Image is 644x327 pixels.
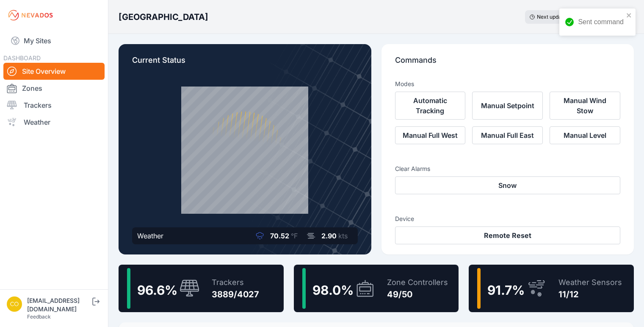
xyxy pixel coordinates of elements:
[469,265,634,312] a: 91.7%Weather Sensors11/12
[119,6,208,28] nav: Breadcrumb
[387,288,448,300] div: 49/50
[291,232,298,240] span: °F
[119,11,208,23] h3: [GEOGRAPHIC_DATA]
[537,14,572,20] span: Next update in
[27,296,91,313] div: [EMAIL_ADDRESS][DOMAIN_NAME]
[312,282,354,298] span: 98.0 %
[294,265,459,312] a: 98.0%Zone Controllers49/50
[270,232,289,240] span: 70.52
[3,97,105,114] a: Trackers
[212,288,259,300] div: 3889/4027
[395,126,466,144] button: Manual Full West
[395,54,621,73] p: Commands
[558,277,622,288] div: Weather Sensors
[395,165,621,173] h3: Clear Alarms
[472,126,543,144] button: Manual Full East
[7,296,22,312] img: controlroomoperator@invenergy.com
[395,80,414,88] h3: Modes
[472,92,543,120] button: Manual Setpoint
[387,277,448,288] div: Zone Controllers
[3,114,105,131] a: Weather
[395,176,621,194] button: Snow
[212,277,259,288] div: Trackers
[3,31,105,51] a: My Sites
[119,265,284,312] a: 96.6%Trackers3889/4027
[132,54,358,73] p: Current Status
[137,231,163,241] div: Weather
[550,126,620,144] button: Manual Level
[558,288,622,300] div: 11/12
[395,215,621,223] h3: Device
[395,226,621,244] button: Remote Reset
[7,8,54,22] img: Nevados
[3,54,41,61] span: DASHBOARD
[550,92,620,120] button: Manual Wind Stow
[27,313,51,320] a: Feedback
[626,12,632,19] button: close
[137,282,177,298] span: 96.6 %
[578,17,624,27] div: Sent command
[395,92,466,120] button: Automatic Tracking
[3,80,105,97] a: Zones
[3,63,105,80] a: Site Overview
[487,282,525,298] span: 91.7 %
[338,232,348,240] span: kts
[321,232,337,240] span: 2.90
